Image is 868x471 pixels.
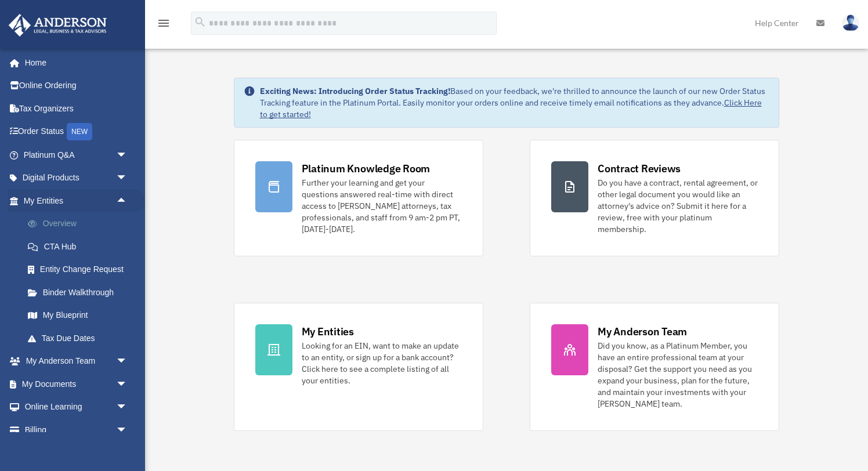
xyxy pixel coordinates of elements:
[302,340,462,386] div: Looking for an EIN, want to make an update to an entity, or sign up for a bank account? Click her...
[16,281,145,304] a: Binder Walkthrough
[8,166,145,190] a: Digital Productsarrow_drop_down
[8,350,145,373] a: My Anderson Teamarrow_drop_down
[530,303,779,431] a: My Anderson Team Did you know, as a Platinum Member, you have an entire professional team at your...
[260,85,770,120] div: Based on your feedback, we're thrilled to announce the launch of our new Order Status Tracking fe...
[157,16,171,30] i: menu
[116,166,139,190] span: arrow_drop_down
[16,304,145,327] a: My Blueprint
[302,324,354,339] div: My Entities
[67,123,92,140] div: NEW
[8,396,145,419] a: Online Learningarrow_drop_down
[598,161,681,176] div: Contract Reviews
[260,97,762,119] a: Click Here to get started!
[194,16,207,28] i: search
[8,418,145,441] a: Billingarrow_drop_down
[16,258,145,281] a: Entity Change Request
[8,51,139,74] a: Home
[302,177,462,235] div: Further your learning and get your questions answered real-time with direct access to [PERSON_NAM...
[16,327,145,350] a: Tax Due Dates
[116,418,139,442] span: arrow_drop_down
[116,143,139,167] span: arrow_drop_down
[8,372,145,396] a: My Documentsarrow_drop_down
[598,340,758,410] div: Did you know, as a Platinum Member, you have an entire professional team at your disposal? Get th...
[116,350,139,374] span: arrow_drop_down
[8,143,145,166] a: Platinum Q&Aarrow_drop_down
[116,396,139,419] span: arrow_drop_down
[116,189,139,213] span: arrow_drop_up
[530,140,779,256] a: Contract Reviews Do you have a contract, rental agreement, or other legal document you would like...
[598,177,758,235] div: Do you have a contract, rental agreement, or other legal document you would like an attorney's ad...
[8,74,145,97] a: Online Ordering
[598,324,687,339] div: My Anderson Team
[16,235,145,258] a: CTA Hub
[8,189,145,212] a: My Entitiesarrow_drop_up
[8,120,145,144] a: Order StatusNEW
[234,140,483,256] a: Platinum Knowledge Room Further your learning and get your questions answered real-time with dire...
[8,97,145,120] a: Tax Organizers
[16,212,145,236] a: Overview
[260,86,450,96] strong: Exciting News: Introducing Order Status Tracking!
[302,161,431,176] div: Platinum Knowledge Room
[116,372,139,396] span: arrow_drop_down
[842,15,859,31] img: User Pic
[157,20,171,30] a: menu
[234,303,483,431] a: My Entities Looking for an EIN, want to make an update to an entity, or sign up for a bank accoun...
[5,14,110,37] img: Anderson Advisors Platinum Portal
